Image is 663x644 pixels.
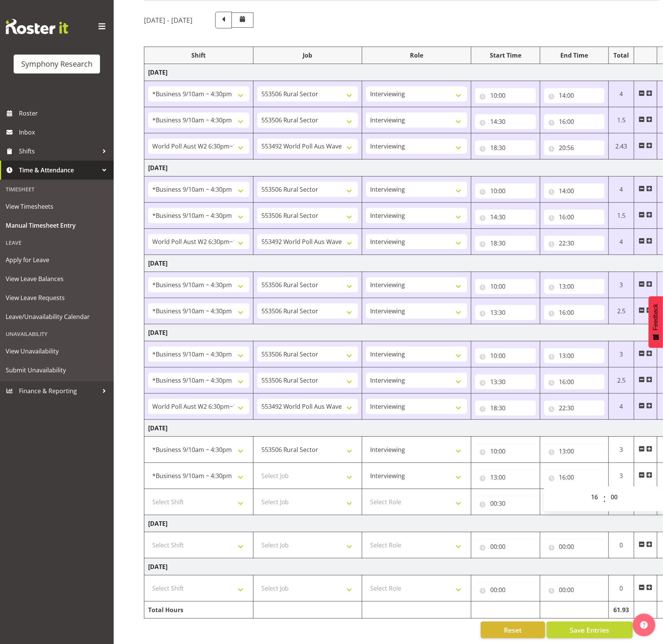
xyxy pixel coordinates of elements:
div: Leave [2,235,112,250]
div: Shift [148,51,249,60]
td: 3 [609,463,634,489]
input: Click to select... [544,305,605,320]
input: Click to select... [475,236,536,251]
button: Reset [481,622,545,638]
input: Click to select... [544,470,605,485]
div: Symphony Research [21,58,92,70]
input: Click to select... [475,88,536,103]
a: Manual Timesheet Entry [2,216,112,235]
span: Manual Timesheet Entry [6,220,108,231]
span: View Unavailability [6,345,108,357]
a: Apply for Leave [2,250,112,269]
td: 4 [609,394,634,420]
span: Reset [504,625,522,635]
img: Rosterit website logo [6,19,68,34]
input: Click to select... [544,183,605,199]
input: Click to select... [544,88,605,103]
td: 2.5 [609,298,634,324]
input: Click to select... [475,279,536,294]
div: Timesheet [2,181,112,197]
input: Click to select... [544,539,605,554]
span: Feedback [652,304,659,330]
td: 4 [609,81,634,107]
a: View Unavailability [2,342,112,361]
td: 1.5 [609,107,634,133]
button: Feedback - Show survey [649,296,663,348]
td: 4 [609,177,634,203]
h5: [DATE] - [DATE] [144,16,192,24]
input: Click to select... [544,114,605,129]
span: Inbox [19,127,110,138]
div: Role [366,51,467,60]
td: 3 [609,272,634,298]
div: Total [613,51,630,60]
input: Click to select... [475,470,536,485]
div: End Time [544,51,605,60]
td: 4 [609,229,634,255]
img: help-xxl-2.png [640,621,648,629]
input: Click to select... [544,140,605,155]
a: View Leave Requests [2,288,112,307]
div: Unavailability [2,326,112,342]
td: 0 [609,575,634,602]
span: Time & Attendance [19,164,99,176]
span: Shifts [19,145,99,157]
td: 3 [609,437,634,463]
input: Click to select... [544,582,605,597]
td: Total Hours [144,602,253,619]
td: 2.43 [609,133,634,159]
td: 61.93 [609,602,634,619]
input: Click to select... [475,183,536,199]
span: Submit Unavailability [6,364,108,376]
input: Click to select... [544,374,605,389]
div: Job [257,51,358,60]
input: Click to select... [475,114,536,129]
input: Click to select... [475,400,536,416]
span: Finance & Reporting [19,385,99,397]
input: Click to select... [544,400,605,416]
div: Start Time [475,51,536,60]
td: 1.5 [609,203,634,229]
span: Roster [19,108,110,119]
input: Click to select... [475,140,536,155]
td: 3 [609,341,634,367]
a: Submit Unavailability [2,361,112,380]
span: : [603,489,606,508]
button: Save Entries [547,622,633,638]
span: Leave/Unavailability Calendar [6,311,108,322]
td: 2.5 [609,367,634,394]
a: Leave/Unavailability Calendar [2,307,112,326]
a: View Timesheets [2,197,112,216]
td: 0 [609,532,634,558]
input: Click to select... [475,539,536,554]
span: Save Entries [570,625,609,635]
input: Click to select... [544,209,605,225]
input: Click to select... [475,209,536,225]
input: Click to select... [544,236,605,251]
span: View Leave Balances [6,273,108,284]
input: Click to select... [475,374,536,389]
span: Apply for Leave [6,254,108,266]
input: Click to select... [475,582,536,597]
input: Click to select... [544,348,605,363]
input: Click to select... [475,305,536,320]
span: View Leave Requests [6,292,108,303]
input: Click to select... [475,496,536,511]
input: Click to select... [544,279,605,294]
a: View Leave Balances [2,269,112,288]
span: View Timesheets [6,201,108,212]
input: Click to select... [475,348,536,363]
input: Click to select... [544,444,605,459]
input: Click to select... [475,444,536,459]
